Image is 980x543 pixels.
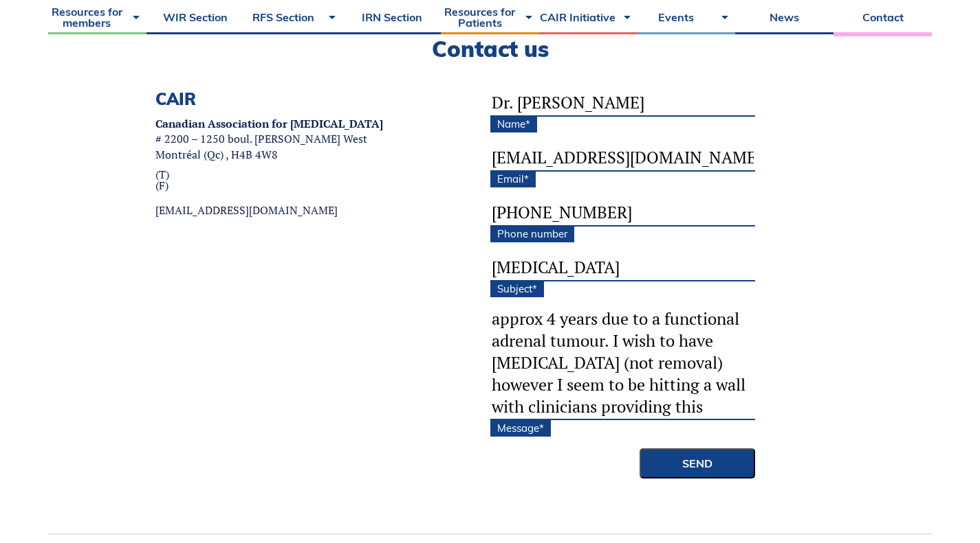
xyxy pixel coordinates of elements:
h3: CAIR [155,89,383,109]
a: [EMAIL_ADDRESS][DOMAIN_NAME] [155,205,383,216]
label: Phone number [490,225,574,242]
strong: Canadian Association for [MEDICAL_DATA] [155,116,383,131]
a: (F) [155,180,383,191]
label: Email [490,170,536,187]
input: 555-555-1234 [490,199,755,227]
label: Name [490,115,537,132]
h2: Contact us [48,36,932,62]
input: Email [490,144,755,172]
input: Subject [490,254,755,281]
p: # 2200 – 1250 boul. [PERSON_NAME] West Montréal (Qc) , H4B 4W8 [155,116,383,162]
input: Send [640,448,755,478]
label: Message [490,419,551,437]
label: Subject [490,280,544,297]
a: (T) [155,169,383,180]
input: Name [490,89,755,117]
